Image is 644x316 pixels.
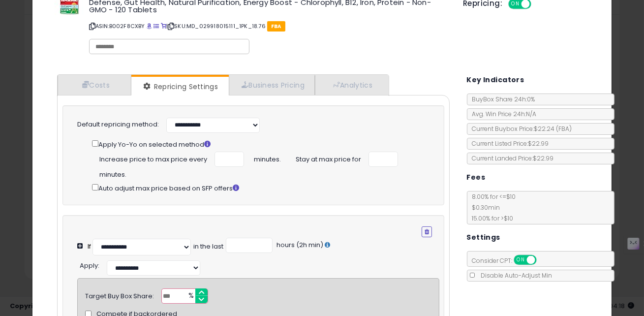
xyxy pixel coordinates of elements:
[467,231,500,244] h5: Settings
[467,110,537,118] span: Avg. Win Price 24h: N/A
[92,182,431,193] div: Auto adjust max price based on SFP offers
[467,192,516,222] span: 8.00 % for <= $10
[92,138,431,149] div: Apply Yo-Yo on selected method
[85,288,154,301] div: Target Buy Box Share:
[254,152,281,164] span: minutes.
[315,75,388,95] a: Analytics
[229,75,315,95] a: Business Pricing
[193,242,223,252] div: in the last
[467,214,514,222] span: 15.00 % for > $10
[80,261,98,270] span: Apply
[467,139,549,148] span: Current Listed Price: $22.99
[89,18,448,34] p: ASIN: B002F8CXBY | SKU: MD_029918015111_1PK_18.76
[99,167,126,180] span: minutes.
[467,203,500,212] span: $0.30 min
[296,152,361,164] span: Stay at max price for
[467,125,572,133] span: Current Buybox Price:
[467,74,524,86] h5: Key Indicators
[476,271,552,280] span: Disable Auto-Adjust Min
[183,289,198,304] span: %
[58,75,131,95] a: Costs
[425,229,429,235] i: Remove Condition
[99,152,207,164] span: Increase price to max price every
[80,258,99,271] div: :
[467,95,535,103] span: BuyBox Share 24h: 0%
[535,256,551,264] span: OFF
[467,171,486,184] h5: Fees
[467,154,554,162] span: Current Landed Price: $22.99
[467,256,550,265] span: Consider CPT:
[153,22,159,30] a: All offer listings
[515,256,527,264] span: ON
[534,125,572,133] span: $22.24
[556,125,572,133] span: ( FBA )
[267,21,285,32] span: FBA
[275,240,323,250] span: hours (2h min)
[77,120,159,129] label: Default repricing method:
[131,77,228,96] a: Repricing Settings
[147,22,152,30] a: BuyBox page
[161,22,166,30] a: Your listing only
